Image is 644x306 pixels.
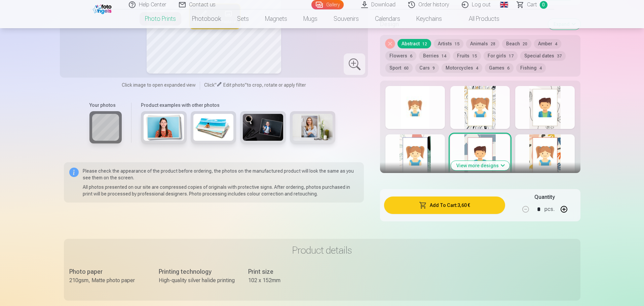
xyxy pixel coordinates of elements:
[245,82,247,88] span: "
[544,201,555,217] div: pcs.
[491,42,495,46] span: 28
[385,63,413,73] button: Sport60
[247,82,306,88] span: to crop, rotate or apply filter
[408,9,450,28] a: Keychains
[223,82,245,88] span: Edit photo
[534,193,555,201] h5: Quantity
[442,54,446,58] span: 14
[229,9,257,28] a: Sets
[557,54,562,58] span: 37
[159,267,235,276] div: Printing technology
[295,9,326,28] a: Mugs
[404,66,409,71] span: 60
[122,82,196,88] span: Click image to open expanded view
[534,39,561,48] button: Amber4
[476,66,478,71] span: 4
[159,276,235,285] div: High-quality silver halide printing
[527,1,537,9] span: Сart
[138,102,338,108] h6: Product examples with other photos
[455,42,459,46] span: 15
[204,82,215,88] span: Click
[472,54,477,58] span: 15
[410,54,412,58] span: 6
[137,9,184,28] a: Photo prints
[434,39,463,48] button: Artists15
[257,9,295,28] a: Magnets
[93,3,113,14] img: /fa1
[453,51,481,60] button: Fruits15
[326,9,367,28] a: Souvenirs
[540,1,547,9] span: 0
[397,39,431,48] button: Abstract12
[69,244,575,256] h3: Product details
[69,267,145,276] div: Photo paper
[450,9,507,28] a: All products
[419,51,450,60] button: Berries14
[422,42,427,46] span: 12
[555,42,557,46] span: 4
[502,39,531,48] button: Beach20
[215,82,217,88] span: "
[523,42,527,46] span: 20
[466,39,499,48] button: Animals28
[83,168,359,181] p: Please check the appearance of the product before ordering, the photos on the manufactured produc...
[509,54,514,58] span: 17
[248,267,324,276] div: Print size
[184,9,229,28] a: Photobook
[516,63,546,73] button: Fishing4
[384,196,505,214] button: Add To Cart:3,60 €
[451,161,509,170] button: View more designs
[539,66,542,71] span: 4
[367,9,408,28] a: Calendars
[385,51,416,60] button: Flowers6
[89,102,122,108] h6: Your photos
[432,66,435,71] span: 9
[520,51,566,60] button: Special dates37
[69,276,145,285] div: 210gsm, Matte photo paper
[83,184,359,197] p: All photos presented on our site are compressed copies of originals with protective signs. After ...
[485,63,514,73] button: Games6
[415,63,439,73] button: Cars9
[442,63,482,73] button: Motorcycles4
[507,66,509,71] span: 6
[484,51,518,60] button: For girls17
[248,276,324,285] div: 102 x 152mm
